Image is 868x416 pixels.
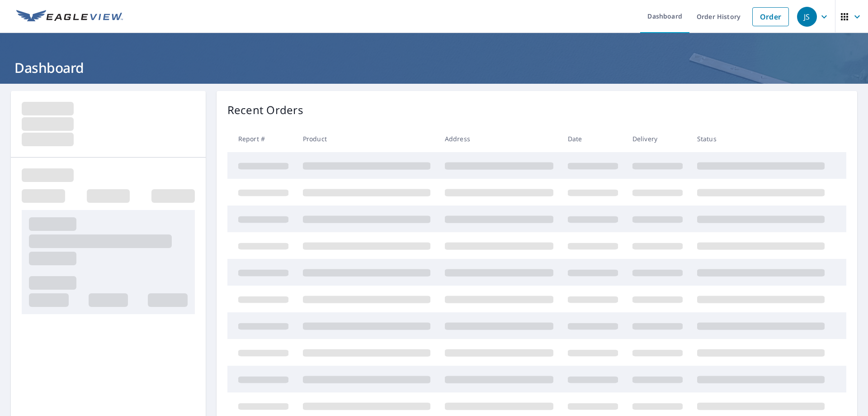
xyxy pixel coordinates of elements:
th: Date [561,125,625,152]
th: Report # [227,125,296,152]
p: Recent Orders [227,102,303,118]
th: Product [296,125,438,152]
th: Address [438,125,561,152]
div: JS [797,7,817,27]
h1: Dashboard [11,58,857,77]
th: Status [690,125,832,152]
th: Delivery [625,125,690,152]
img: EV Logo [16,10,123,24]
a: Order [752,7,789,26]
